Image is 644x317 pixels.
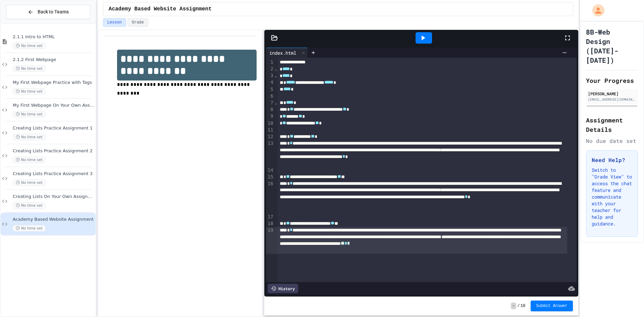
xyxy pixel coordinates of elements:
[266,72,274,79] div: 3
[531,301,573,311] button: Submit Answer
[274,73,278,78] span: Fold line
[592,156,632,164] h3: Need Help?
[266,180,274,214] div: 16
[103,18,126,27] button: Lesson
[13,179,46,186] span: No time set
[268,284,298,293] div: History
[266,174,274,180] div: 15
[586,115,638,134] h2: Assignment Details
[266,220,274,227] div: 18
[536,303,568,309] span: Submit Answer
[13,194,94,200] span: Creating Lists On Your Own Assignment
[13,171,94,177] span: Creating Lists Practice Assignment 3
[266,113,274,120] div: 9
[13,134,46,140] span: No time set
[266,48,308,58] div: index.html
[266,127,274,134] div: 11
[586,137,638,145] div: No due date set
[592,167,632,227] p: Switch to "Grade View" to access the chat feature and communicate with your teacher for help and ...
[13,43,46,49] span: No time set
[13,202,46,209] span: No time set
[13,88,46,95] span: No time set
[266,66,274,72] div: 2
[13,80,94,86] span: My First Webpage Practice with Tags
[266,100,274,106] div: 7
[518,303,520,309] span: /
[13,125,94,131] span: Creating Lists Practice Assignment 1
[13,103,94,108] span: My First Webpage On Your Own Asssignment
[588,91,636,97] div: [PERSON_NAME]
[266,120,274,127] div: 10
[13,157,46,163] span: No time set
[13,111,46,117] span: No time set
[13,217,94,222] span: Academy Based Website Assignment
[127,18,148,27] button: Grade
[586,27,638,65] h1: 8B-Web Design ([DATE]-[DATE])
[274,100,278,105] span: Fold line
[13,148,94,154] span: Creating Lists Practice Assignment 2
[13,57,94,63] span: 2.1.2 First Webpage
[585,3,606,18] div: My Account
[266,93,274,100] div: 6
[13,65,46,72] span: No time set
[266,140,274,167] div: 13
[38,8,69,15] span: Back to Teams
[511,303,516,309] span: -
[266,79,274,86] div: 4
[588,97,636,102] div: [EMAIL_ADDRESS][DOMAIN_NAME]
[274,66,278,71] span: Fold line
[266,49,300,56] div: index.html
[266,167,274,174] div: 14
[266,59,274,66] div: 1
[266,214,274,220] div: 17
[13,225,46,231] span: No time set
[266,227,274,254] div: 19
[6,5,90,19] button: Back to Teams
[586,76,638,85] h2: Your Progress
[109,5,212,13] span: Academy Based Website Assignment
[266,106,274,113] div: 8
[521,303,525,309] span: 10
[266,134,274,140] div: 12
[266,86,274,93] div: 5
[13,34,94,40] span: 2.1.1 Intro to HTML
